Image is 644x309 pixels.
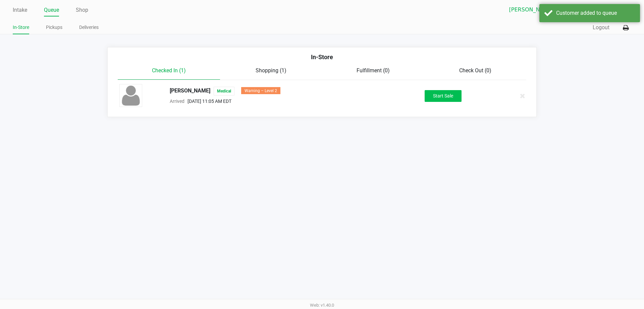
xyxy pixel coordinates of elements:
[556,9,635,17] div: Customer added to queue
[76,5,88,15] a: Shop
[46,23,62,32] a: Pickups
[214,87,234,95] span: Medical
[310,303,334,308] span: Web: v1.40.0
[357,67,390,74] span: Fulfillment (0)
[79,23,99,32] a: Deliveries
[256,67,286,74] span: Shopping (1)
[152,67,186,74] span: Checked In (1)
[509,6,575,14] span: [PERSON_NAME]
[170,99,184,104] span: Arrived
[184,99,231,104] span: [DATE] 11:05 AM EDT
[13,23,29,32] a: In-Store
[425,90,462,102] button: Start Sale
[593,24,609,32] button: Logout
[311,53,333,61] span: In-Store
[13,5,27,15] a: Intake
[459,67,491,74] span: Check Out (0)
[44,5,59,15] a: Queue
[579,4,588,16] button: Select
[241,87,280,94] div: Warning – Level 2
